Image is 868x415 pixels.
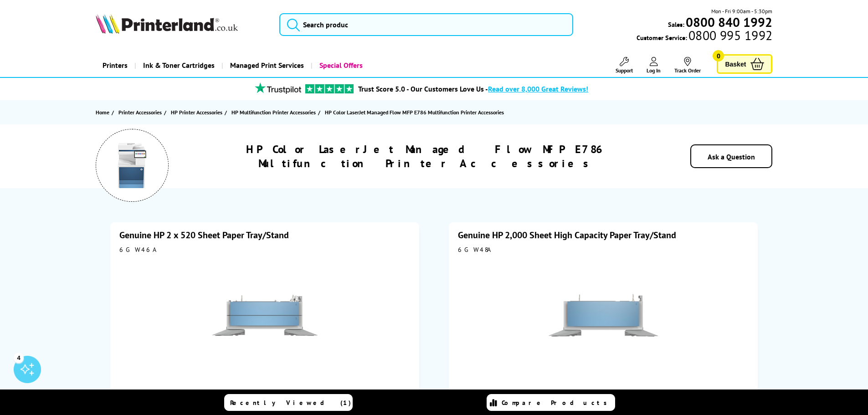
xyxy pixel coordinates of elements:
[311,54,370,77] a: Special Offers
[717,54,772,74] a: Basket 0
[686,14,772,31] b: 0800 840 1992
[118,108,162,117] span: Printer Accessories
[713,50,724,61] span: 0
[14,353,24,363] div: 4
[708,152,755,161] a: Ask a Question
[305,84,354,93] img: trustpilot rating
[674,57,701,74] a: Track Order
[502,399,612,407] span: Compare Products
[230,399,351,407] span: Recently Viewed (1)
[251,82,305,94] img: trustpilot rating
[546,258,660,372] img: HP 2,000 Sheet High Capacity Paper Tray/Stand
[196,142,657,170] h1: HP Color LaserJet Managed Flow MFP E786 Multifunction Printer Accessories
[668,20,684,29] span: Sales:
[725,58,746,70] span: Basket
[487,394,615,411] a: Compare Products
[224,394,353,411] a: Recently Viewed (1)
[711,7,772,15] span: Mon - Fri 9:00am - 5:30pm
[118,108,164,117] a: Printer Accessories
[458,246,749,254] div: 6GW48A
[616,67,633,74] span: Support
[221,54,311,77] a: Managed Print Services
[279,13,573,36] input: Search produc
[488,84,588,93] span: Read over 8,000 Great Reviews!
[171,108,225,117] a: HP Printer Accessories
[96,54,134,77] a: Printers
[143,54,215,77] span: Ink & Toner Cartridges
[616,57,633,74] a: Support
[458,229,676,241] a: Genuine HP 2,000 Sheet High Capacity Paper Tray/Stand
[96,14,268,36] a: Printerland Logo
[109,143,155,188] img: HP Color LaserJet Managed Flow MFP E786 Multifunction Printer Accessories
[134,54,221,77] a: Ink & Toner Cartridges
[96,108,112,117] a: Home
[96,14,238,34] img: Printerland Logo
[119,229,289,241] a: Genuine HP 2 x 520 Sheet Paper Tray/Stand
[231,108,316,117] span: HP Multifunction Printer Accessories
[208,258,322,372] img: HP 2 x 520 Sheet Paper Tray/Stand
[119,246,410,254] div: 6GW46A
[684,18,772,26] a: 0800 840 1992
[647,67,661,74] span: Log In
[325,109,504,116] span: HP Color LaserJet Managed Flow MFP E786 Multifunction Printer Accessories
[637,31,772,42] span: Customer Service:
[358,84,588,93] a: Trust Score 5.0 - Our Customers Love Us -Read over 8,000 Great Reviews!
[687,31,772,40] span: 0800 995 1992
[231,108,318,117] a: HP Multifunction Printer Accessories
[647,57,661,74] a: Log In
[171,108,222,117] span: HP Printer Accessories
